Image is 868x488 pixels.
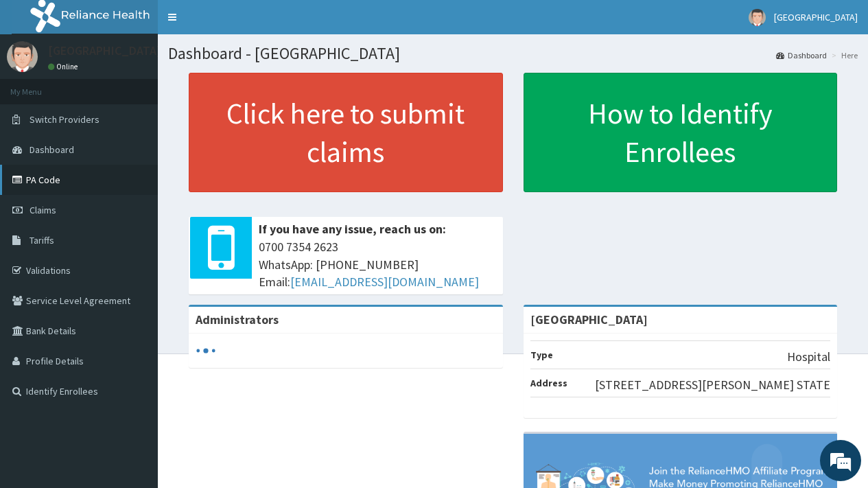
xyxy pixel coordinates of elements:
[787,348,830,366] p: Hospital
[749,9,766,26] img: User Image
[30,234,54,246] span: Tariffs
[168,45,858,62] h1: Dashboard - [GEOGRAPHIC_DATA]
[776,49,827,61] a: Dashboard
[530,349,553,361] b: Type
[530,377,567,389] b: Address
[530,312,648,327] strong: [GEOGRAPHIC_DATA]
[30,113,99,126] span: Switch Providers
[48,45,161,57] p: [GEOGRAPHIC_DATA]
[524,73,838,192] a: How to Identify Enrollees
[595,376,830,394] p: [STREET_ADDRESS][PERSON_NAME] STATE
[189,73,503,192] a: Click here to submit claims
[259,221,446,237] b: If you have any issue, reach us on:
[30,143,74,156] span: Dashboard
[30,204,56,216] span: Claims
[196,340,216,361] svg: audio-loading
[259,238,496,291] span: 0700 7354 2623 WhatsApp: [PHONE_NUMBER] Email:
[828,49,858,61] li: Here
[196,312,279,327] b: Administrators
[48,62,81,71] a: Online
[290,274,479,290] a: [EMAIL_ADDRESS][DOMAIN_NAME]
[774,11,858,23] span: [GEOGRAPHIC_DATA]
[7,41,38,72] img: User Image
